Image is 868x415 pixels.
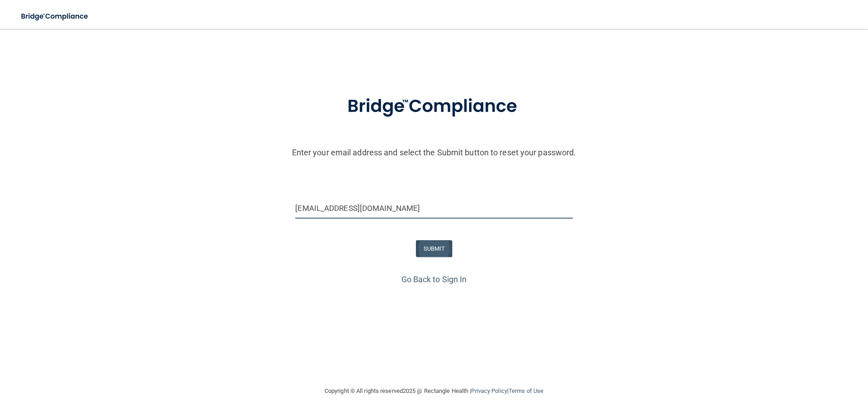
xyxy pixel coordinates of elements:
a: Go Back to Sign In [401,275,467,284]
img: bridge_compliance_login_screen.278c3ca4.svg [14,7,97,26]
img: bridge_compliance_login_screen.278c3ca4.svg [329,83,539,130]
div: Copyright © All rights reserved 2025 @ Rectangle Health | | [269,377,599,406]
a: Terms of Use [509,387,543,394]
a: Privacy Policy [471,387,507,394]
button: SUBMIT [416,240,453,257]
input: Email [295,198,572,219]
